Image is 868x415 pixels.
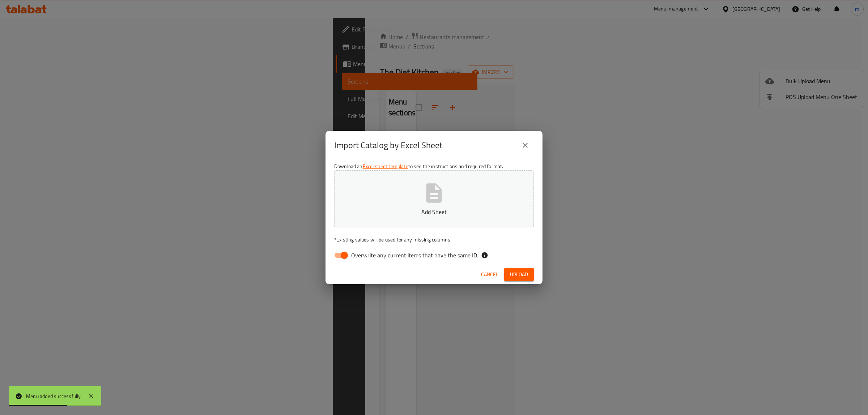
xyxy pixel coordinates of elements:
[26,392,81,400] div: Menu added successfully
[345,208,523,216] p: Add Sheet
[510,270,528,279] span: Upload
[478,268,501,281] button: Cancel
[504,268,534,281] button: Upload
[516,137,534,154] button: close
[363,162,408,171] a: Excel sheet template
[334,236,534,243] p: Existing values will be used for any missing columns.
[334,170,534,227] button: Add Sheet
[481,270,498,279] span: Cancel
[481,252,488,259] svg: If the overwrite option isn't selected, then the items that match an existing ID will be ignored ...
[351,251,478,260] span: Overwrite any current items that have the same ID.
[325,160,542,265] div: Download an to see the instructions and required format.
[334,140,442,151] h2: Import Catalog by Excel Sheet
